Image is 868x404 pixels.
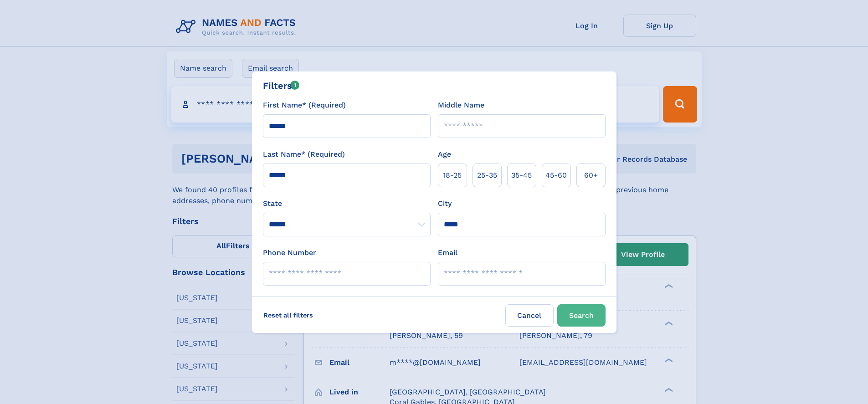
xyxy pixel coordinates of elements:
label: Cancel [505,304,554,327]
label: Phone Number [263,247,316,258]
button: Search [557,304,606,327]
label: Middle Name [438,100,484,111]
div: Filters [263,79,300,92]
label: Reset all filters [257,304,319,326]
span: 35‑45 [511,170,532,181]
label: Age [438,149,451,160]
span: 45‑60 [545,170,567,181]
span: 18‑25 [443,170,462,181]
span: 60+ [584,170,598,181]
label: Last Name* (Required) [263,149,345,160]
label: Email [438,247,457,258]
label: First Name* (Required) [263,100,346,111]
label: City [438,198,452,209]
label: State [263,198,431,209]
span: 25‑35 [477,170,497,181]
